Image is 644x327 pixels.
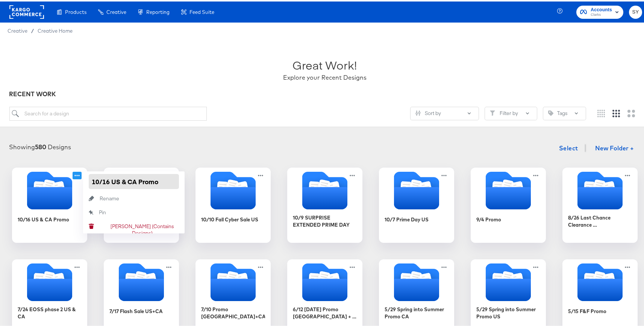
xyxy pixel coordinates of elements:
span: Clarks [591,11,612,17]
svg: Folder [195,170,271,208]
svg: Medium grid [612,108,620,116]
div: 5/15 F&F Promo [568,306,606,313]
span: / [27,26,38,32]
button: New Folder + [589,140,641,154]
svg: Folder [379,170,454,208]
svg: Folder [12,262,87,300]
div: 10/9 SURPRISE EXTENDED PRIME DAY [293,213,357,227]
svg: Rename [83,194,100,200]
svg: Tag [548,109,553,114]
div: Pin [99,207,106,215]
span: Accounts [591,5,612,12]
span: Creative [106,8,126,14]
div: 10/10 Fall Cyber Sale US [195,166,271,241]
svg: Filter [490,109,495,114]
svg: Folder [12,170,87,208]
div: 10/7 Prime Day US [385,215,429,222]
div: 7/10 Promo [GEOGRAPHIC_DATA]+CA [201,304,265,318]
div: 10/10 Fall Cyber Sale US [201,215,258,222]
div: 10/7 Prime Day US [379,166,454,241]
div: 6/12 [DATE] Promo [GEOGRAPHIC_DATA] + CA [293,304,357,318]
div: 10/9 SURPRISE EXTENDED PRIME DAY [287,166,362,241]
div: 8/26 Last Chance Clearance [GEOGRAPHIC_DATA] & [GEOGRAPHIC_DATA] [568,213,632,227]
button: Select [556,139,581,154]
div: Great Work! [293,56,357,72]
span: Reporting [146,8,170,14]
div: [PERSON_NAME] (Contains Designs) [100,221,185,235]
button: Delete [83,218,185,232]
span: Feed Suite [189,8,214,14]
div: Explore your Recent Designs [283,72,367,80]
div: 10/16 US & CA Promo [18,215,69,222]
span: Products [65,8,86,14]
span: Creative [8,26,27,32]
button: AccountsClarks [576,4,623,17]
div: 8/26 Last Chance Clearance [GEOGRAPHIC_DATA] & [GEOGRAPHIC_DATA] [562,166,638,241]
input: Search for a design [9,105,207,119]
div: 5/29 Spring into Summer Promo US [476,304,540,318]
div: RECENT WORK [9,88,641,97]
button: TagTags [543,105,586,119]
div: 7/24 EOSS phase 2 US & CA [18,304,82,318]
div: 10/09 [DATE] Sale 20% Off Select Styles + Free Shipping [104,166,179,241]
svg: Delete [83,222,100,227]
div: 5/29 Spring into Summer Promo CA [385,304,449,318]
svg: Folder [471,262,546,300]
div: Rename [100,194,119,201]
button: SY [629,4,642,17]
svg: Folder [287,262,362,300]
span: SY [632,6,639,15]
div: 9/4 Promo [476,215,501,222]
strong: 580 [35,142,47,149]
svg: Folder [195,262,271,300]
div: Showing Designs [9,141,71,150]
svg: Sliders [415,109,421,114]
div: 7/17 Flash Sale US+CA [109,306,163,313]
button: FilterFilter by [485,105,537,119]
svg: Folder [562,170,638,208]
div: 10/16 US & CA Promo [12,166,87,241]
svg: Folder [562,262,638,300]
span: Select [559,141,578,152]
svg: Small grid [597,108,605,116]
button: Rename [83,190,185,204]
svg: Folder [471,170,546,208]
svg: Large grid [627,108,635,116]
svg: Folder [379,262,454,300]
a: Creative Home [38,26,73,32]
svg: Folder [104,262,179,300]
svg: Folder [287,170,362,208]
button: SlidersSort by [410,105,479,119]
div: 9/4 Promo [471,166,546,241]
